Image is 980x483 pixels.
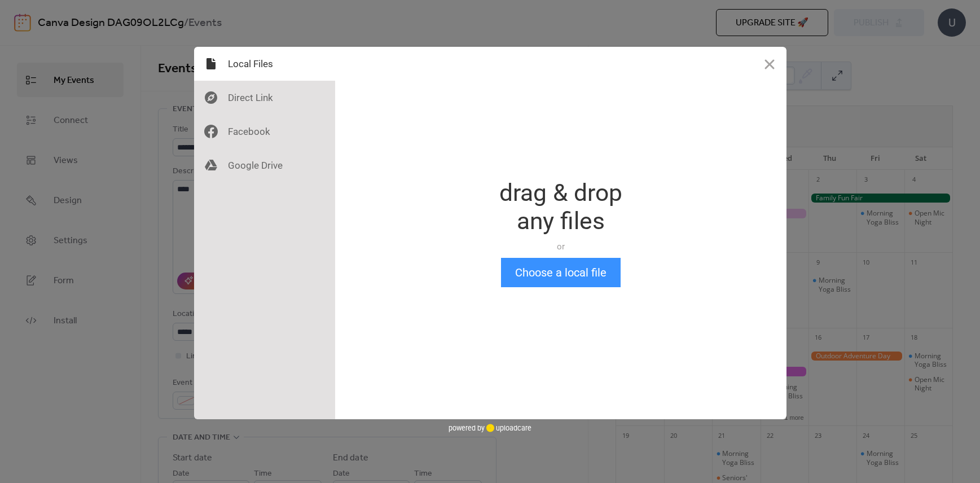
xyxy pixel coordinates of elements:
[449,419,531,436] div: powered by
[753,47,786,81] button: Close
[194,148,335,182] div: Google Drive
[194,47,335,81] div: Local Files
[194,115,335,148] div: Facebook
[501,258,621,287] button: Choose a local file
[499,179,622,235] div: drag & drop any files
[194,81,335,115] div: Direct Link
[499,241,622,252] div: or
[485,424,531,432] a: uploadcare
